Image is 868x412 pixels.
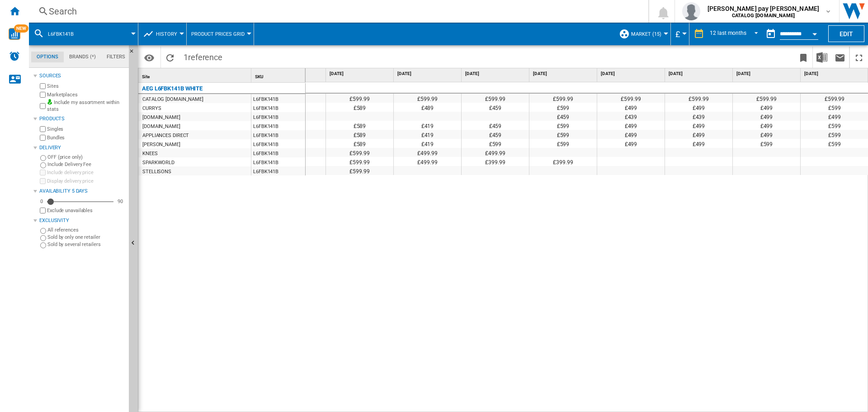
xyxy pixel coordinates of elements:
div: £419 [394,139,461,148]
div: [DOMAIN_NAME] [142,113,180,122]
div: L6FBK141B [251,121,305,130]
div: £599 [529,121,597,130]
button: Download in Excel [813,47,831,68]
button: Hide [129,45,140,62]
div: [DATE] [667,68,732,80]
span: reference [188,52,222,62]
div: Exclusivity [39,217,125,224]
input: Include my assortment within stats [40,100,46,112]
label: Sites [47,83,125,90]
span: SKU [255,74,264,79]
div: £459 [462,103,529,112]
div: L6FBK141B [251,148,305,157]
div: [DATE] [463,68,529,80]
input: All references [40,228,46,234]
div: £439 [597,112,665,121]
span: [DATE] [736,71,798,77]
div: Sort None [253,68,305,82]
button: £ [675,23,684,45]
div: AEG L6FBK141B WHITE [142,83,203,94]
span: [PERSON_NAME] pay [PERSON_NAME] [708,4,819,13]
div: Delivery [39,144,125,152]
button: md-calendar [762,25,780,43]
label: Sold by only one retailer [47,234,125,241]
div: 90 [115,198,125,205]
span: Market (15) [631,31,661,37]
div: £499 [665,130,732,139]
div: £589 [326,139,393,148]
input: Singles [40,126,46,132]
div: [DATE] [599,68,665,80]
md-select: REPORTS.WIZARD.STEPS.REPORT.STEPS.REPORT_OPTIONS.PERIOD: 12 last months [709,27,762,42]
div: £599.99 [326,94,393,103]
div: £589 [326,121,393,130]
img: profile.jpg [682,2,700,20]
b: CATALOG [DOMAIN_NAME] [732,13,795,19]
div: £599 [529,103,597,112]
div: [DATE] [735,68,800,80]
div: Availability 5 Days [39,188,125,195]
div: [DOMAIN_NAME] [142,122,180,131]
div: Sort None [140,68,251,82]
div: £499 [665,139,732,148]
span: [DATE] [669,71,731,77]
span: [DATE] [601,71,663,77]
div: [DATE] [396,68,461,80]
div: £499.99 [462,148,529,157]
div: £599 [733,139,800,148]
div: Market (15) [619,23,666,45]
div: £459 [462,130,529,139]
span: 1 [179,47,227,66]
label: Sold by several retailers [47,241,125,248]
div: £489 [394,103,461,112]
span: L6FBK141B [48,31,74,37]
label: Exclude unavailables [47,207,125,214]
button: Maximize [850,47,868,68]
label: Bundles [47,134,125,141]
input: Marketplaces [40,92,46,98]
div: £599.99 [326,157,393,166]
div: £499 [597,130,665,139]
div: History [143,23,182,45]
span: [DATE] [330,71,392,77]
div: £439 [665,112,732,121]
label: Display delivery price [47,178,125,185]
button: Market (15) [631,23,666,45]
input: OFF (price only) [40,155,46,161]
div: £599 [529,130,597,139]
input: Include Delivery Fee [40,162,46,168]
label: OFF (price only) [47,154,125,161]
div: CURRYS [142,104,161,113]
div: £599.99 [326,148,393,157]
md-tab-item: Brands (*) [64,52,101,62]
md-tab-item: Options [31,52,64,62]
div: [PERSON_NAME] [142,140,180,149]
div: £599.99 [462,94,529,103]
div: £599.99 [597,94,665,103]
input: Display delivery price [40,208,46,213]
label: Include delivery price [47,169,125,176]
div: L6FBK141B [33,23,133,45]
span: Product prices grid [191,31,245,37]
img: alerts-logo.svg [9,51,20,62]
div: Search [49,5,625,18]
div: L6FBK141B [251,157,305,166]
div: £599.99 [733,94,800,103]
input: Display delivery price [40,178,46,184]
button: Reload [161,47,179,68]
input: Sold by several retailers [40,242,46,248]
div: £499 [597,139,665,148]
input: Sold by only one retailer [40,235,46,241]
button: Open calendar [807,24,823,41]
div: STELLISONS [142,167,171,176]
span: NEW [14,24,28,33]
button: Send this report by email [831,47,849,68]
button: Bookmark this report [794,47,812,68]
div: £599.99 [394,94,461,103]
div: £599.99 [529,94,597,103]
div: Sources [39,72,125,80]
div: £419 [394,121,461,130]
div: £459 [529,112,597,121]
label: All references [47,227,125,233]
button: Edit [828,25,864,42]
